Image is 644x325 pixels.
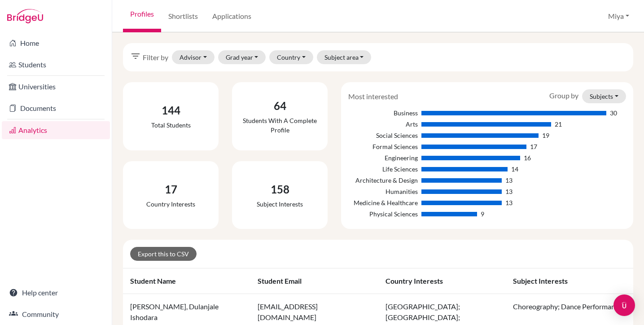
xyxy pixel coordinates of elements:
div: Group by [543,89,633,103]
div: Social Sciences [348,131,418,140]
div: Engineering [348,153,418,162]
div: 19 [542,131,549,140]
div: Students with a complete profile [239,116,320,135]
div: 21 [555,119,562,129]
a: Documents [2,99,110,117]
button: Grad year [218,50,266,64]
div: Medicine & Healthcare [348,198,418,207]
a: Analytics [2,121,110,139]
button: Miya [604,8,633,25]
button: Advisor [172,50,215,64]
div: 17 [146,181,195,198]
a: Export this to CSV [130,247,197,261]
div: 17 [530,142,537,151]
a: Help center [2,284,110,302]
div: 30 [610,108,617,118]
div: 158 [257,181,303,198]
div: 9 [481,209,484,219]
th: Student email [250,268,378,294]
div: 14 [511,164,518,174]
div: Humanities [348,187,418,196]
div: Country interests [146,199,195,209]
div: 13 [505,198,513,207]
span: Filter by [143,52,168,63]
div: 64 [239,98,320,114]
div: Physical Sciences [348,209,418,219]
th: Country interests [378,268,506,294]
div: Arts [348,119,418,129]
div: Total students [151,120,191,130]
a: Universities [2,78,110,96]
button: Country [269,50,313,64]
div: 16 [524,153,531,162]
i: filter_list [130,51,141,61]
div: Open Intercom Messenger [613,294,635,316]
div: 13 [505,187,513,196]
img: Bridge-U [7,9,43,23]
div: Architecture & Design [348,176,418,185]
div: Formal Sciences [348,142,418,151]
button: Subjects [582,89,626,103]
div: Life Sciences [348,164,418,174]
div: 13 [505,176,513,185]
div: Most interested [342,91,405,102]
a: Students [2,56,110,74]
button: Subject area [317,50,372,64]
th: Subject interests [506,268,633,294]
div: Business [348,108,418,118]
div: 144 [151,102,191,119]
th: Student name [123,268,250,294]
div: Subject interests [257,199,303,209]
a: Home [2,34,110,52]
a: Community [2,305,110,323]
